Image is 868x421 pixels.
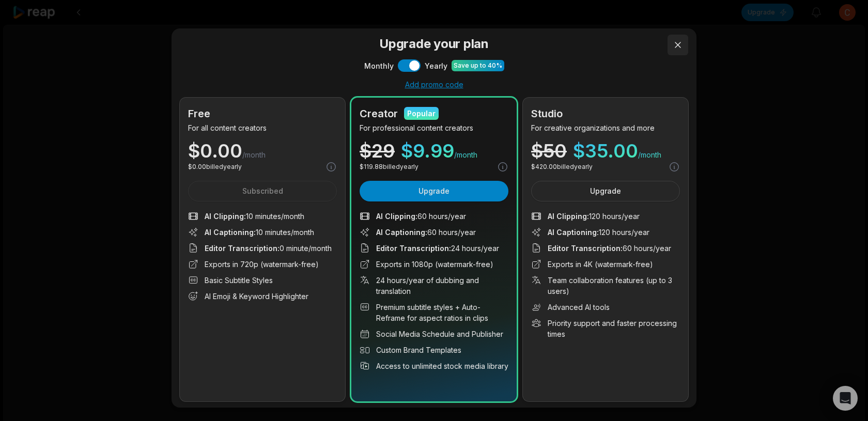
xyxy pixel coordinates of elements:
span: /month [242,150,266,160]
div: Open Intercom Messenger [833,386,858,411]
div: $ 50 [531,142,567,160]
li: 24 hours/year of dubbing and translation [360,275,508,297]
p: $ 119.88 billed yearly [360,162,419,171]
li: Team collaboration features (up to 3 users) [531,275,680,297]
span: 24 hours/year [376,243,499,254]
p: For professional content creators [360,122,508,133]
h2: Studio [531,106,563,121]
button: Upgrade [360,181,508,201]
li: Social Media Schedule and Publisher [360,329,508,339]
li: Premium subtitle styles + Auto-Reframe for aspect ratios in clips [360,302,508,323]
div: Add promo code [180,80,688,89]
h3: Upgrade your plan [180,35,688,53]
div: Popular [407,108,436,119]
h2: Creator [360,106,398,121]
p: For creative organizations and more [531,122,680,133]
span: AI Clipping : [376,212,417,221]
li: Priority support and faster processing times [531,318,680,339]
span: /month [638,150,661,160]
span: $ 9.99 [401,142,454,160]
li: Exports in 4K (watermark-free) [531,259,680,270]
li: Exports in 1080p (watermark-free) [360,259,508,270]
span: 60 hours/year [376,227,476,238]
li: Exports in 720p (watermark-free) [188,259,337,270]
h2: Free [188,106,210,121]
span: $ 35.00 [573,142,638,160]
span: Editor Transcription : [205,244,280,253]
span: $ 0.00 [188,142,242,160]
span: 120 hours/year [548,211,640,222]
li: Access to unlimited stock media library [360,361,508,371]
span: Monthly [364,60,394,71]
span: AI Clipping : [205,212,246,221]
p: $ 420.00 billed yearly [531,162,593,171]
span: 0 minute/month [205,243,332,254]
div: $ 29 [360,142,395,160]
span: 10 minutes/month [205,211,304,222]
span: /month [454,150,477,160]
span: AI Captioning : [548,228,599,237]
span: AI Captioning : [376,228,427,237]
span: Editor Transcription : [376,244,451,253]
li: Basic Subtitle Styles [188,275,337,286]
span: Yearly [425,60,447,71]
span: 60 hours/year [376,211,466,222]
span: Editor Transcription : [548,244,623,253]
span: 60 hours/year [548,243,671,254]
span: 120 hours/year [548,227,649,238]
span: 10 minutes/month [205,227,314,238]
li: Advanced AI tools [531,302,680,313]
span: AI Captioning : [205,228,256,237]
p: $ 0.00 billed yearly [188,162,242,171]
li: AI Emoji & Keyword Highlighter [188,291,337,302]
li: Custom Brand Templates [360,345,508,355]
p: For all content creators [188,122,337,133]
button: Upgrade [531,181,680,201]
div: Save up to 40% [454,61,502,70]
span: AI Clipping : [548,212,589,221]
